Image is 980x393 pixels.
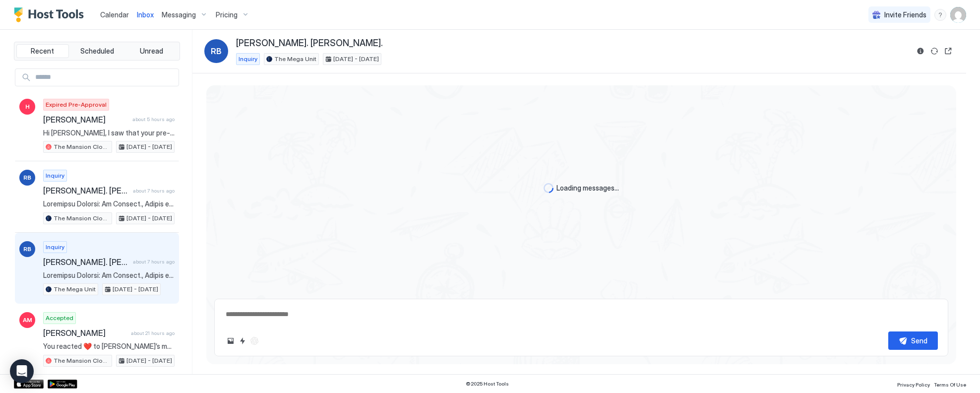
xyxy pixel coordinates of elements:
span: Privacy Policy [897,382,930,388]
span: Terms Of Use [934,382,966,388]
span: about 7 hours ago [133,259,175,265]
span: [PERSON_NAME] [43,328,127,338]
a: Google Play Store [48,380,77,389]
span: Expired Pre-Approval [46,100,107,109]
span: RB [23,173,31,182]
span: Loremipsu Dolorsi: Am Consect., Adipis eli sedd eiusmod, T incidi ut lab etd magn aliq E adm veni... [43,199,175,208]
button: Quick reply [237,335,248,347]
span: [DATE] - [DATE] [126,356,172,365]
span: Messaging [162,10,196,19]
span: The Mansion Close to the City [54,214,110,223]
span: The Mega Unit [54,285,96,294]
span: Inquiry [46,171,64,180]
div: menu [934,9,946,21]
span: The Mega Unit [274,55,316,64]
span: Scheduled [80,47,114,56]
span: The Mansion Close to the City [54,142,110,151]
span: Calendar [100,10,129,19]
div: tab-group [14,42,180,61]
span: The Mansion Close to the City [54,356,110,365]
span: [PERSON_NAME]. [PERSON_NAME]. [43,186,129,196]
button: Unread [125,44,178,58]
input: Input Field [31,69,179,86]
a: Calendar [100,9,129,20]
a: Terms Of Use [934,379,966,389]
span: about 7 hours ago [133,188,175,194]
span: Loading messages... [556,184,619,193]
div: loading [544,183,553,193]
span: © 2025 Host Tools [466,381,509,387]
span: Pricing [216,10,238,19]
span: [DATE] - [DATE] [126,214,172,223]
span: about 21 hours ago [131,330,175,336]
button: Send [888,331,938,350]
button: Recent [16,44,69,58]
span: [DATE] - [DATE] [126,142,172,151]
span: Inquiry [46,243,64,252]
span: AM [23,316,32,325]
button: Reservation information [915,45,926,57]
span: Invite Friends [884,10,926,19]
span: Recent [31,47,54,56]
button: Sync reservation [928,45,940,57]
span: Hi [PERSON_NAME], I saw that your pre-approval expired and wanted to let you know that we would b... [43,129,175,137]
a: Host Tools Logo [14,7,88,22]
a: Inbox [137,9,154,20]
span: [DATE] - [DATE] [333,55,379,64]
span: H [25,102,30,111]
span: [PERSON_NAME]. [PERSON_NAME]. [43,257,129,267]
button: Scheduled [71,44,123,58]
span: Accepted [46,314,73,323]
div: Open Intercom Messenger [10,359,34,383]
a: App Store [14,380,44,389]
span: [DATE] - [DATE] [113,285,158,294]
span: You reacted ❤️ to [PERSON_NAME]’s message "And thank you for the wonderful stay!" [43,342,175,351]
span: about 5 hours ago [132,116,175,123]
span: Inbox [137,10,154,19]
span: RB [211,45,222,57]
span: Inquiry [239,55,257,64]
div: User profile [950,7,966,23]
span: [PERSON_NAME] [43,115,128,125]
span: RB [23,245,31,254]
button: Open reservation [942,45,954,57]
span: Loremipsu Dolorsi: Am Consect., Adipis eli sedd eiusmod, T incidi ut lab etd magn aliq E adm veni... [43,271,175,280]
span: Unread [140,47,163,56]
span: [PERSON_NAME]. [PERSON_NAME]. [236,38,383,49]
div: Send [911,335,927,346]
button: Upload image [225,335,237,347]
a: Privacy Policy [897,379,930,389]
